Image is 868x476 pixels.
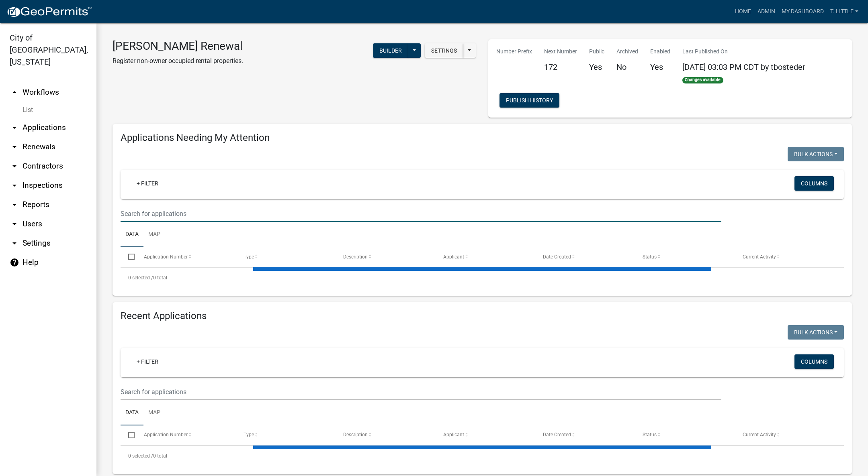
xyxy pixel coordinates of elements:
button: Builder [373,43,408,58]
span: Type [244,254,254,260]
div: 0 total [121,268,844,288]
datatable-header-cell: Status [635,425,735,445]
datatable-header-cell: Status [635,247,735,266]
a: + Filter [130,176,165,191]
i: arrow_drop_down [10,200,19,210]
datatable-header-cell: Applicant [436,247,535,266]
h5: Yes [589,62,604,72]
p: Next Number [544,47,577,56]
i: help [10,258,19,267]
datatable-header-cell: Applicant [436,425,535,445]
datatable-header-cell: Application Number [136,425,235,445]
a: My Dashboard [778,4,827,19]
datatable-header-cell: Date Created [535,247,635,266]
datatable-header-cell: Current Activity [735,425,835,445]
i: arrow_drop_down [10,123,19,132]
button: Publish History [500,93,559,108]
i: arrow_drop_down [10,142,19,152]
i: arrow_drop_down [10,238,19,248]
button: Columns [794,354,834,369]
a: Data [121,222,143,248]
h5: No [616,62,638,72]
h4: Recent Applications [121,310,844,322]
span: Status [643,254,657,260]
span: Applicant [443,432,464,437]
i: arrow_drop_down [10,219,19,229]
p: Public [589,47,604,56]
h4: Applications Needing My Attention [121,132,844,144]
span: Current Activity [743,432,776,437]
span: Date Created [543,432,571,437]
button: Settings [425,43,463,58]
datatable-header-cell: Description [336,425,435,445]
span: Application Number [144,432,188,437]
a: Map [143,222,165,248]
span: Current Activity [743,254,776,260]
span: Date Created [543,254,571,260]
p: Register non-owner occupied rental properties. [113,56,243,66]
a: Map [143,400,165,426]
datatable-header-cell: Type [236,425,336,445]
span: Type [244,432,254,437]
i: arrow_drop_up [10,87,19,97]
span: Applicant [443,254,464,260]
datatable-header-cell: Select [121,425,136,445]
span: Description [343,432,368,437]
wm-modal-confirm: Workflow Publish History [500,98,559,104]
span: [DATE] 03:03 PM CDT by tbosteder [682,62,805,72]
input: Search for applications [121,205,721,222]
a: T. Little [827,4,862,19]
datatable-header-cell: Description [336,247,435,266]
p: Enabled [650,47,670,56]
a: Home [732,4,754,19]
i: arrow_drop_down [10,161,19,171]
datatable-header-cell: Select [121,247,136,266]
span: Status [643,432,657,437]
span: 0 selected / [128,275,153,281]
datatable-header-cell: Current Activity [735,247,835,266]
datatable-header-cell: Application Number [136,247,235,266]
span: Changes available [682,77,723,83]
a: + Filter [130,354,165,369]
span: Application Number [144,254,188,260]
div: 0 total [121,446,844,466]
h5: 172 [544,62,577,72]
button: Bulk Actions [788,325,844,340]
p: Number Prefix [496,47,532,56]
i: arrow_drop_down [10,181,19,190]
h3: [PERSON_NAME] Renewal [113,39,243,53]
span: 0 selected / [128,453,153,459]
a: Admin [754,4,778,19]
datatable-header-cell: Date Created [535,425,635,445]
button: Columns [794,176,834,191]
datatable-header-cell: Type [236,247,336,266]
p: Last Published On [682,47,805,56]
p: Archived [616,47,638,56]
span: Description [343,254,368,260]
h5: Yes [650,62,670,72]
a: Data [121,400,143,426]
button: Bulk Actions [788,147,844,161]
input: Search for applications [121,384,721,400]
